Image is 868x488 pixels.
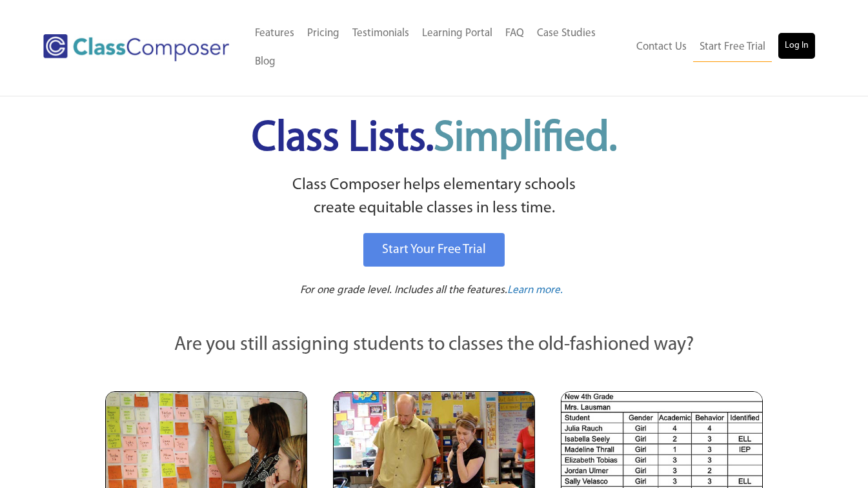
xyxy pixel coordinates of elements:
[630,33,693,61] a: Contact Us
[363,233,505,267] a: Start Your Free Trial
[103,174,765,221] p: Class Composer helps elementary schools create equitable classes in less time.
[382,243,486,256] span: Start Your Free Trial
[43,34,229,61] img: Class Composer
[346,19,416,48] a: Testimonials
[248,19,301,48] a: Features
[778,33,815,59] a: Log In
[434,118,617,160] span: Simplified.
[248,48,282,76] a: Blog
[629,33,815,62] nav: Header Menu
[105,331,763,360] p: Are you still assigning students to classes the old-fashioned way?
[416,19,499,48] a: Learning Portal
[530,19,602,48] a: Case Studies
[499,19,530,48] a: FAQ
[507,285,563,296] span: Learn more.
[693,33,772,62] a: Start Free Trial
[248,19,629,76] nav: Header Menu
[252,118,617,160] span: Class Lists.
[300,285,507,296] span: For one grade level. Includes all the features.
[507,283,563,299] a: Learn more.
[301,19,346,48] a: Pricing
